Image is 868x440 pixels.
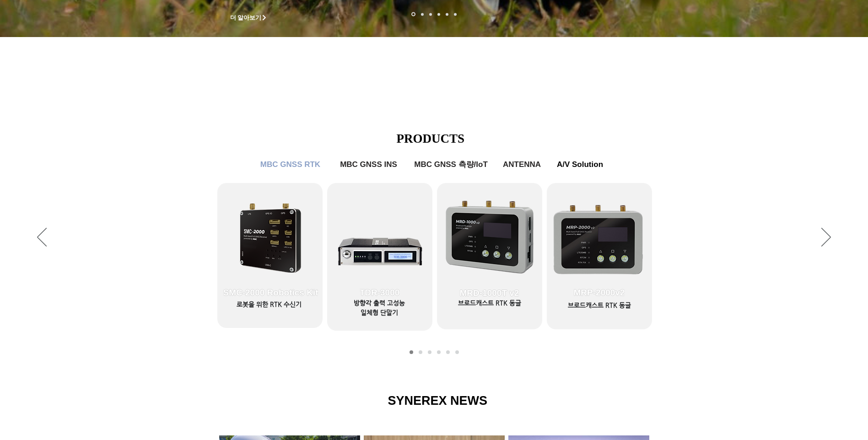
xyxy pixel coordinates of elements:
span: ANTENNA [503,160,541,169]
button: 이전 [37,228,47,248]
a: SMC-2000 Robotics Kit [218,183,323,325]
iframe: Wix Chat [763,401,868,440]
span: MBC GNSS 측량/IoT [414,159,488,170]
a: ANTENNA [446,350,450,354]
span: 더 알아보기 [230,14,262,22]
a: TDR-3000 [327,183,432,325]
nav: 슬라이드 [407,350,462,354]
nav: 슬라이드 [409,12,459,16]
a: 측량 IoT [429,13,432,16]
a: MBC GNSS RTK2 [419,350,422,354]
a: A/V Solution [455,350,459,354]
a: 더 알아보기 [226,12,272,23]
a: MRD-1000T v2 [437,183,542,325]
span: MRD-1000T v2 [460,288,519,298]
a: A/V Solution [550,156,610,174]
span: MBC GNSS RTK [260,160,320,169]
span: A/V Solution [557,160,603,169]
span: MBC GNSS INS [340,160,397,169]
span: SYNEREX NEWS [388,394,488,408]
span: SMC-2000 Robotics Kit [223,288,318,298]
a: MBC GNSS 측량/IoT [437,350,441,354]
a: MBC GNSS INS [334,156,403,174]
a: MRP-2000v2 [547,183,652,325]
a: MBC GNSS RTK1 [410,350,413,354]
a: 자율주행 [437,13,440,16]
a: MBC GNSS INS [428,350,431,354]
a: 로봇 [446,13,448,16]
a: MBC GNSS 측량/IoT [408,156,495,174]
span: TDR-3000 [360,288,400,298]
button: 다음 [821,228,831,248]
a: 드론 8 - SMC 2000 [421,13,424,16]
span: MRP-2000v2 [574,288,625,298]
a: ANTENNA [499,156,545,174]
a: 정밀농업 [454,13,457,16]
a: MBC GNSS RTK [254,156,327,174]
a: 로봇- SMC 2000 [411,12,415,16]
span: PRODUCTS [397,132,465,145]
